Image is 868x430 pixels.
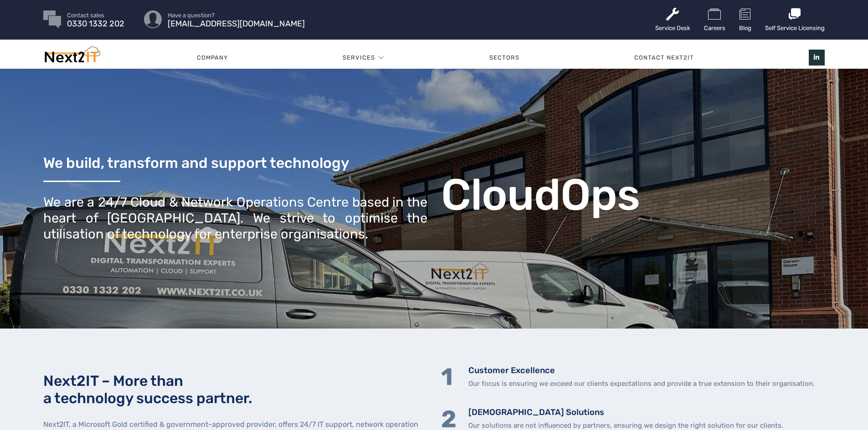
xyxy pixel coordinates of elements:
div: We are a 24/7 Cloud & Network Operations Centre based in the heart of [GEOGRAPHIC_DATA]. We striv... [43,194,427,242]
a: Contact sales 0330 1332 202 [67,12,124,27]
h5: Customer Excellence [468,365,815,376]
a: Have a question? [EMAIL_ADDRESS][DOMAIN_NAME] [168,12,305,27]
b: CloudOps [441,169,640,221]
a: Company [139,44,285,71]
span: Contact sales [67,12,124,18]
h3: We build, transform and support technology [43,155,427,171]
span: Have a question? [168,12,305,18]
img: Next2IT [43,46,100,67]
a: Contact Next2IT [577,44,751,71]
a: Services [343,44,375,71]
h2: Next2IT – More than a technology success partner. [43,372,427,407]
a: Sectors [432,44,577,71]
span: 0330 1332 202 [67,21,124,27]
p: Our focus is ensuring we exceed our clients expectations and provide a true extension to their or... [468,379,815,389]
span: [EMAIL_ADDRESS][DOMAIN_NAME] [168,21,305,27]
h5: [DEMOGRAPHIC_DATA] Solutions [468,407,783,418]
